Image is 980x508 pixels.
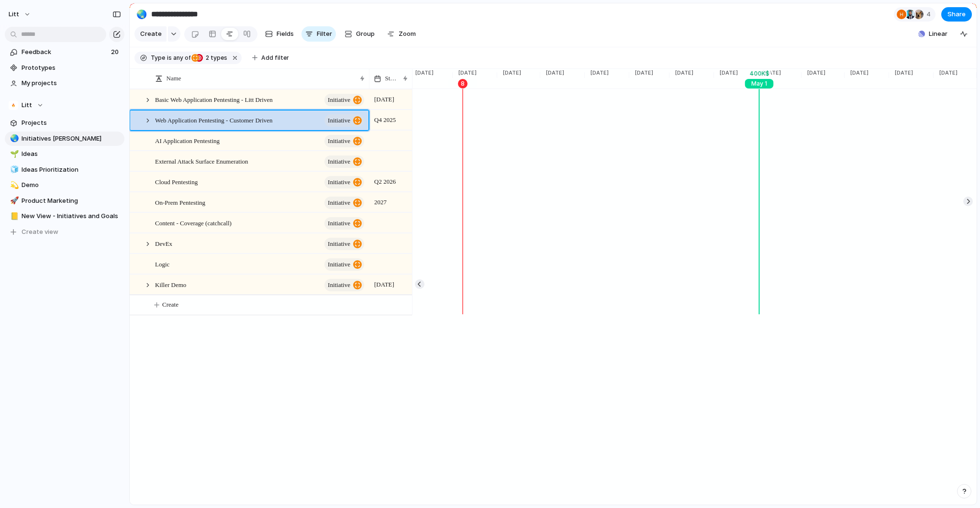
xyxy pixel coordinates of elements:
[22,100,32,110] span: Litt
[585,69,612,77] span: [DATE]
[929,29,947,39] span: Linear
[328,258,350,271] span: initiative
[246,51,295,65] button: Add filter
[5,209,124,223] a: 📒New View - Initiatives and Goals
[745,79,774,88] div: May 1
[151,54,165,62] span: Type
[947,10,966,19] span: Share
[328,217,350,230] span: initiative
[324,258,364,271] button: initiative
[324,155,364,168] button: initiative
[845,69,871,77] span: [DATE]
[5,76,124,90] a: My projects
[155,197,205,208] span: On-Prem Pentesting
[747,69,771,78] div: 400K$
[277,29,294,39] span: Fields
[172,54,190,62] span: any of
[22,63,121,73] span: Prototypes
[136,8,147,21] div: 🌏
[155,155,248,166] span: External Attack Surface Enumeration
[914,27,951,41] button: Linear
[669,69,696,77] span: [DATE]
[383,26,420,42] button: Zoom
[22,47,108,57] span: Feedback
[324,135,364,147] button: initiative
[714,69,741,77] span: [DATE]
[155,135,220,146] span: AI Application Pentesting
[372,176,398,188] span: Q2 2026
[22,227,58,237] span: Create view
[22,149,121,159] span: Ideas
[203,54,227,62] span: types
[155,217,232,228] span: Content - Coverage (catchcall)
[5,61,124,75] a: Prototypes
[22,78,121,88] span: My projects
[155,176,198,187] span: Cloud Pentesting
[934,69,960,77] span: [DATE]
[5,116,124,130] a: Projects
[10,211,17,222] div: 📒
[191,53,229,63] button: 2 types
[22,196,121,206] span: Product Marketing
[167,54,172,62] span: is
[5,163,124,177] a: 🧊Ideas Prioritization
[155,279,186,290] span: Killer Demo
[140,29,162,39] span: Create
[9,180,18,190] button: 💫
[155,114,273,125] span: Web Application Pentesting - Customer Driven
[9,211,18,221] button: 📒
[9,165,18,175] button: 🧊
[5,194,124,208] a: 🚀Product Marketing
[340,26,379,42] button: Group
[328,176,350,189] span: initiative
[5,98,124,112] button: Litt
[324,217,364,230] button: initiative
[328,114,350,127] span: initiative
[372,114,398,126] span: Q4 2025
[301,26,336,42] button: Filter
[10,149,17,160] div: 🌱
[399,29,416,39] span: Zoom
[324,279,364,291] button: initiative
[372,279,397,290] span: [DATE]
[261,26,298,42] button: Fields
[629,69,656,77] span: [DATE]
[9,196,18,206] button: 🚀
[162,300,178,309] span: Create
[5,147,124,161] a: 🌱Ideas
[5,45,124,59] a: Feedback20
[155,94,273,105] span: Basic Web Application Pentesting - Litt Driven
[10,133,17,144] div: 🌏
[941,7,972,22] button: Share
[889,69,916,77] span: [DATE]
[5,225,124,239] button: Create view
[328,237,350,251] span: initiative
[328,93,350,107] span: initiative
[9,134,18,144] button: 🌏
[261,54,289,62] span: Add filter
[328,155,350,168] span: initiative
[324,94,364,106] button: initiative
[497,69,524,77] span: [DATE]
[155,258,169,269] span: Logic
[410,69,436,77] span: [DATE]
[155,238,172,249] span: DevEx
[5,178,124,192] a: 💫Demo
[22,180,121,190] span: Demo
[165,53,192,63] button: isany of
[802,69,828,77] span: [DATE]
[328,196,350,210] span: initiative
[372,94,397,105] span: [DATE]
[139,295,427,315] button: Create
[757,69,784,77] span: [DATE]
[453,69,479,77] span: [DATE]
[22,165,121,175] span: Ideas Prioritization
[5,132,124,146] a: 🌏Initiatives [PERSON_NAME]
[4,7,36,22] button: Litt
[203,54,211,61] span: 2
[324,114,364,127] button: initiative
